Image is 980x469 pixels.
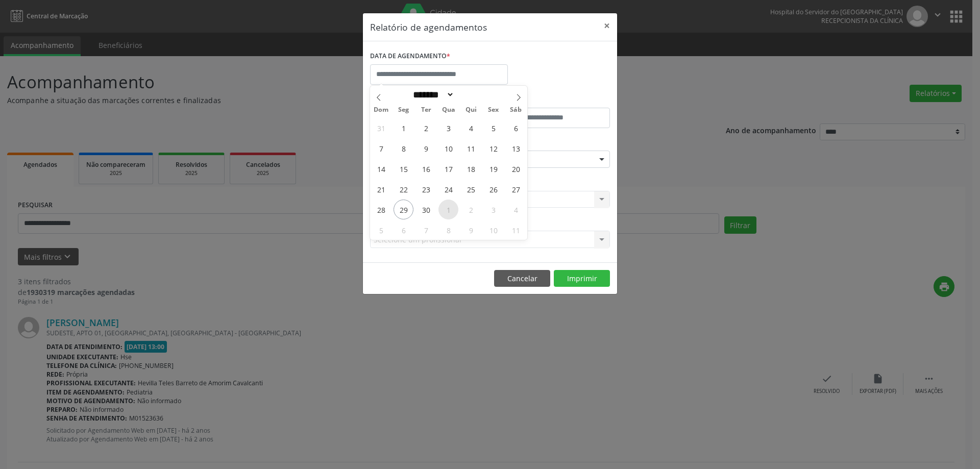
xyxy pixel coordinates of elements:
[483,179,503,199] span: Setembro 26, 2025
[437,107,460,113] span: Qua
[394,179,413,199] span: Setembro 22, 2025
[416,179,436,199] span: Setembro 23, 2025
[416,159,436,179] span: Setembro 16, 2025
[493,92,610,108] label: ATÉ
[483,159,503,179] span: Setembro 19, 2025
[394,159,413,179] span: Setembro 15, 2025
[416,220,436,240] span: Outubro 7, 2025
[371,200,391,219] span: Setembro 28, 2025
[483,118,503,138] span: Setembro 5, 2025
[460,107,482,113] span: Qui
[494,270,550,287] button: Cancelar
[394,138,413,158] span: Setembro 8, 2025
[506,138,526,158] span: Setembro 13, 2025
[370,48,450,64] label: DATA DE AGENDAMENTO
[482,107,505,113] span: Sex
[454,89,488,100] input: Year
[438,179,458,199] span: Setembro 24, 2025
[370,20,487,34] h5: Relatório de agendamentos
[554,270,610,287] button: Imprimir
[438,159,458,179] span: Setembro 17, 2025
[483,138,503,158] span: Setembro 12, 2025
[506,118,526,138] span: Setembro 6, 2025
[461,179,481,199] span: Setembro 25, 2025
[461,159,481,179] span: Setembro 18, 2025
[506,200,526,219] span: Outubro 4, 2025
[483,200,503,219] span: Outubro 3, 2025
[505,107,527,113] span: Sáb
[370,107,393,113] span: Dom
[506,220,526,240] span: Outubro 11, 2025
[394,118,413,138] span: Setembro 1, 2025
[416,118,436,138] span: Setembro 2, 2025
[371,118,391,138] span: Agosto 31, 2025
[461,118,481,138] span: Setembro 4, 2025
[438,220,458,240] span: Outubro 8, 2025
[461,200,481,219] span: Outubro 2, 2025
[371,138,391,158] span: Setembro 7, 2025
[416,138,436,158] span: Setembro 9, 2025
[371,220,391,240] span: Outubro 5, 2025
[371,179,391,199] span: Setembro 21, 2025
[438,200,458,219] span: Outubro 1, 2025
[394,220,413,240] span: Outubro 6, 2025
[506,159,526,179] span: Setembro 20, 2025
[394,200,413,219] span: Setembro 29, 2025
[371,159,391,179] span: Setembro 14, 2025
[461,220,481,240] span: Outubro 9, 2025
[409,89,454,100] select: Month
[393,107,415,113] span: Seg
[506,179,526,199] span: Setembro 27, 2025
[597,13,617,38] button: Close
[483,220,503,240] span: Outubro 10, 2025
[415,107,437,113] span: Ter
[438,118,458,138] span: Setembro 3, 2025
[438,138,458,158] span: Setembro 10, 2025
[461,138,481,158] span: Setembro 11, 2025
[416,200,436,219] span: Setembro 30, 2025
